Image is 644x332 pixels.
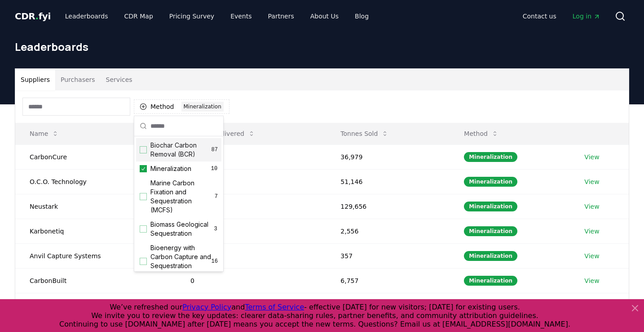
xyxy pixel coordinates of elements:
[176,243,326,268] td: 0
[326,219,450,243] td: 2,556
[464,202,517,211] div: Mineralization
[15,219,176,243] td: Karbonetiq
[584,153,599,162] a: View
[223,8,259,24] a: Events
[101,69,138,90] button: Services
[333,125,396,143] button: Tonnes Sold
[212,258,218,265] span: 16
[464,251,517,261] div: Mineralization
[516,8,608,24] nav: Main
[150,179,215,215] span: Marine Carbon Fixation and Sequestration (MCFS)
[584,177,599,186] a: View
[117,8,160,24] a: CDR Map
[584,227,599,236] a: View
[181,102,224,112] div: Mineralization
[176,194,326,219] td: 4,032
[176,268,326,293] td: 0
[35,11,39,22] span: .
[15,69,55,90] button: Suppliers
[150,164,191,173] span: Mineralization
[584,276,599,285] a: View
[516,8,564,24] a: Contact us
[573,12,600,21] span: Log in
[457,125,506,143] button: Method
[464,226,517,236] div: Mineralization
[15,10,51,22] a: CDR.fyi
[15,11,51,22] span: CDR fyi
[326,293,450,318] td: 6,023
[326,268,450,293] td: 6,757
[211,165,218,172] span: 10
[58,8,376,24] nav: Main
[15,169,176,194] td: O.C.O. Technology
[162,8,221,24] a: Pricing Survey
[58,8,115,24] a: Leaderboards
[15,40,629,54] h1: Leaderboards
[326,144,450,169] td: 36,979
[15,144,176,169] td: CarbonCure
[176,219,326,243] td: 0
[303,8,346,24] a: About Us
[464,152,517,162] div: Mineralization
[584,202,599,211] a: View
[326,243,450,268] td: 357
[134,99,229,114] button: MethodMineralization
[15,243,176,268] td: Anvil Capture Systems
[15,293,176,318] td: 44.01
[15,194,176,219] td: Neustark
[176,169,326,194] td: 15,718
[212,146,218,153] span: 87
[176,293,326,318] td: 0
[55,69,101,90] button: Purchasers
[464,276,517,286] div: Mineralization
[565,8,608,24] a: Log in
[215,193,218,200] span: 7
[326,169,450,194] td: 51,146
[348,8,376,24] a: Blog
[213,225,218,233] span: 3
[150,220,213,238] span: Biomass Geological Sequestration
[15,268,176,293] td: CarbonBuilt
[326,194,450,219] td: 129,656
[22,125,66,143] button: Name
[464,177,517,187] div: Mineralization
[150,243,212,279] span: Bioenergy with Carbon Capture and Sequestration (BECCS)
[584,251,599,260] a: View
[261,8,301,24] a: Partners
[150,141,212,159] span: Biochar Carbon Removal (BCR)
[176,144,326,169] td: 23,191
